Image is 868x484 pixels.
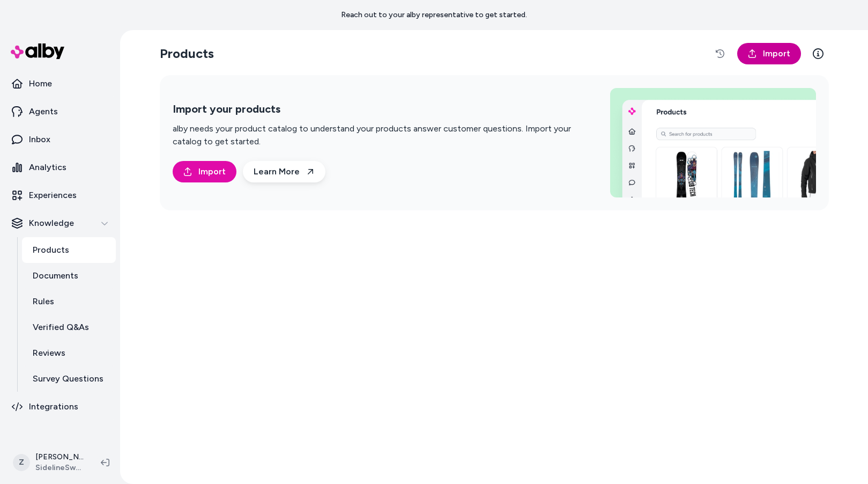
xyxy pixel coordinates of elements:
h2: Products [160,45,214,62]
p: [PERSON_NAME] [35,452,84,463]
p: Analytics [29,161,66,174]
a: Learn More [243,161,325,182]
p: Knowledge [29,217,74,230]
p: Survey Questions [33,372,103,385]
a: Integrations [4,394,116,420]
a: Verified Q&As [22,314,116,340]
span: SidelineSwap [35,463,84,473]
a: Import [737,43,801,64]
p: Agents [29,105,58,118]
p: Verified Q&As [33,321,89,334]
a: Documents [22,263,116,289]
p: Integrations [29,400,78,413]
p: Inbox [29,133,50,146]
img: alby Logo [11,43,64,59]
a: Experiences [4,182,116,208]
p: Reach out to your alby representative to get started. [341,10,527,20]
span: Import [198,165,226,178]
p: Rules [33,295,54,308]
a: Analytics [4,155,116,180]
p: Home [29,77,52,90]
a: Inbox [4,127,116,152]
p: Experiences [29,189,77,202]
a: Survey Questions [22,366,116,392]
a: Agents [4,99,116,124]
p: Products [33,244,69,256]
h2: Import your products [173,102,584,116]
a: Import [173,161,236,182]
img: Import your products [610,88,816,197]
p: Documents [33,269,78,282]
a: Products [22,237,116,263]
span: Import [763,47,790,60]
span: Z [13,454,30,471]
p: Reviews [33,347,65,360]
a: Home [4,71,116,97]
a: Reviews [22,340,116,366]
button: Knowledge [4,210,116,236]
a: Rules [22,289,116,314]
button: Z[PERSON_NAME]SidelineSwap [6,445,92,480]
p: alby needs your product catalog to understand your products answer customer questions. Import you... [173,122,584,148]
